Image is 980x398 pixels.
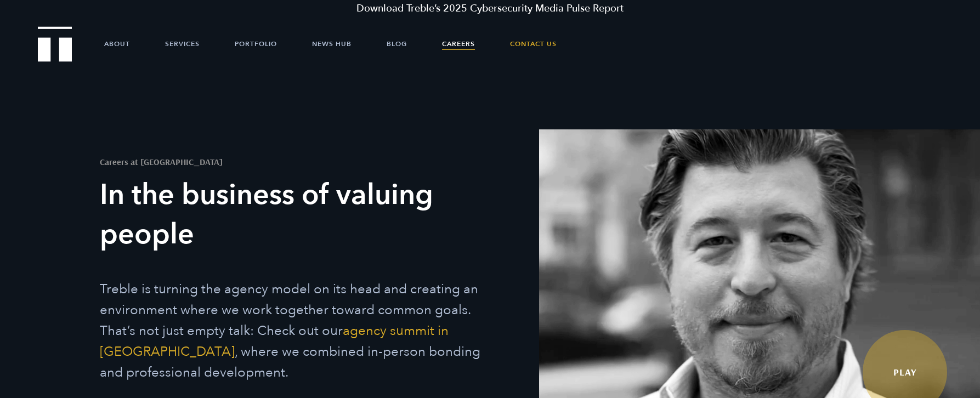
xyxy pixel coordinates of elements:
[38,27,71,61] a: Treble Homepage
[510,27,557,60] a: Contact Us
[312,27,352,60] a: News Hub
[100,157,486,166] h1: Careers at [GEOGRAPHIC_DATA]
[235,27,277,60] a: Portfolio
[100,175,486,254] h3: In the business of valuing people
[38,26,72,61] img: Treble logo
[387,27,407,60] a: Blog
[442,27,475,60] a: Careers
[100,279,486,383] p: Treble is turning the agency model on its head and creating an environment where we work together...
[104,27,130,60] a: About
[165,27,200,60] a: Services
